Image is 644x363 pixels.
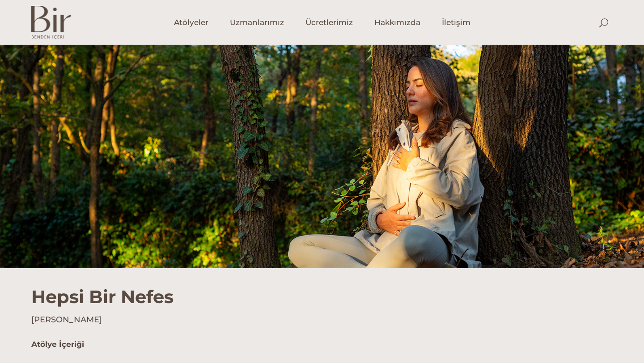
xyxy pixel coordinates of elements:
span: Ücretlerimiz [305,17,353,28]
span: Uzmanlarımız [230,17,284,28]
h5: Atölye İçeriği [31,339,315,350]
span: İletişim [442,17,470,28]
span: Atölyeler [174,17,208,28]
span: Hakkımızda [374,17,420,28]
h1: Hepsi Bir Nefes [31,268,613,308]
h4: [PERSON_NAME] [31,314,613,325]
